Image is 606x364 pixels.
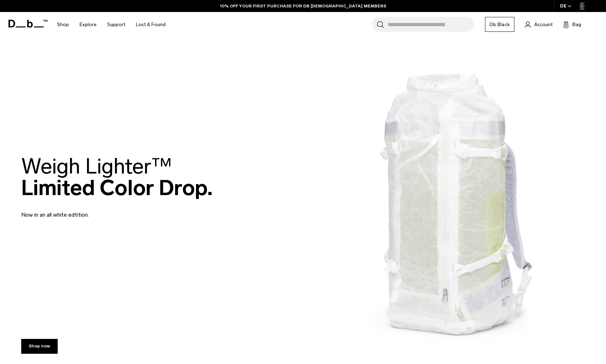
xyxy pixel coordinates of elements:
a: Lost & Found [136,12,166,37]
button: Bag [563,20,581,29]
a: Account [525,20,553,29]
span: Account [534,21,553,28]
span: Weigh Lighter™ [21,153,172,179]
a: Support [107,12,125,37]
nav: Main Navigation [52,12,171,37]
p: Now in an all white edtition. [21,202,191,219]
a: Explore [80,12,97,37]
a: 10% OFF YOUR FIRST PURCHASE FOR DB [DEMOGRAPHIC_DATA] MEMBERS [220,3,386,9]
h2: Limited Color Drop. [21,155,213,199]
span: Bag [572,21,581,28]
a: Shop [57,12,69,37]
a: Shop now [21,339,58,354]
a: Db Black [485,17,514,32]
